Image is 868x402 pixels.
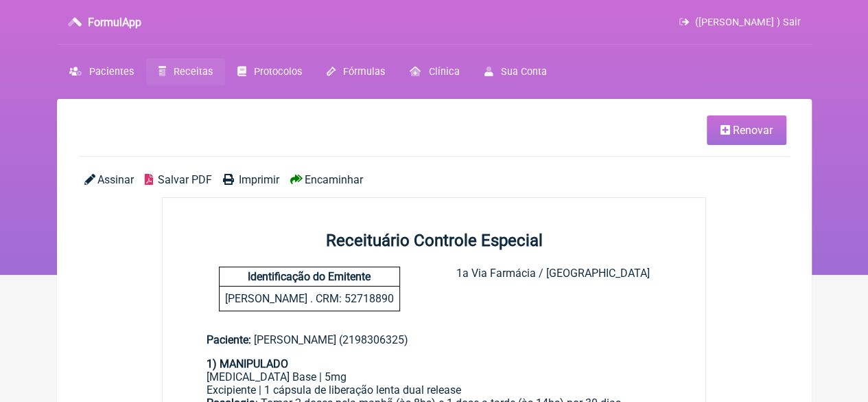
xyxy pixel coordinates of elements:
a: Pacientes [57,58,146,85]
span: Clínica [428,66,459,78]
span: Protocolos [254,66,302,78]
div: Excipiente | 1 cápsula de liberação lenta dual release [207,383,662,397]
a: Protocolos [225,58,314,85]
a: Receitas [146,58,225,85]
a: Imprimir [223,173,279,186]
span: Fórmulas [343,66,385,78]
div: [PERSON_NAME] (2198306325) [207,333,662,346]
h3: FormulApp [88,16,141,29]
a: Renovar [707,115,786,145]
span: Receitas [174,66,213,78]
span: Encaminhar [305,173,363,186]
h4: Identificação do Emitente [220,267,399,287]
span: Imprimir [239,173,279,186]
a: Fórmulas [314,58,397,85]
span: Assinar [97,173,134,186]
span: Paciente: [207,333,251,346]
strong: 1) MANIPULADO [207,357,288,370]
span: Pacientes [89,66,134,78]
div: 1a Via Farmácia / [GEOGRAPHIC_DATA] [456,267,649,311]
a: Assinar [84,173,134,186]
a: Sua Conta [471,58,559,85]
a: Salvar PDF [145,173,212,186]
span: Salvar PDF [158,173,212,186]
h2: Receituário Controle Especial [163,231,706,250]
a: Clínica [397,58,471,85]
a: Encaminhar [290,173,363,186]
p: [PERSON_NAME] . CRM: 52718890 [220,287,399,311]
span: Renovar [733,124,773,137]
span: Sua Conta [501,66,547,78]
span: ([PERSON_NAME] ) Sair [695,16,801,28]
div: [MEDICAL_DATA] Base | 5mg [207,370,662,383]
a: ([PERSON_NAME] ) Sair [679,16,800,28]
